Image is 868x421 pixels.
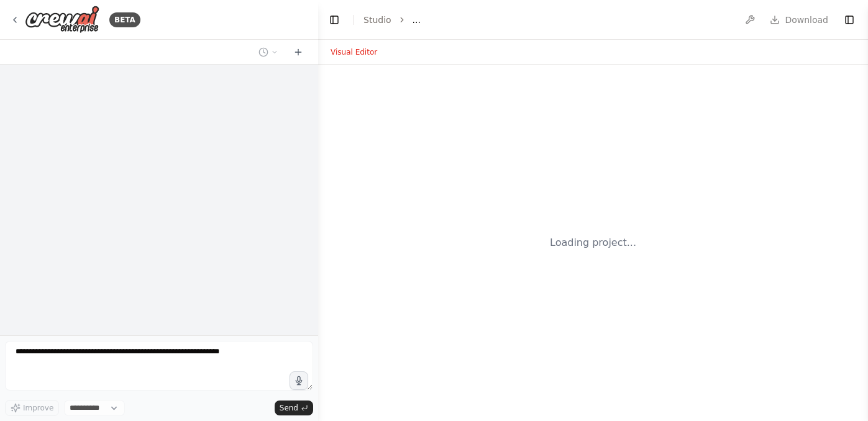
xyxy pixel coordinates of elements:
button: Start a new chat [288,45,308,60]
div: BETA [109,12,140,27]
span: Improve [23,403,53,413]
button: Visual Editor [323,45,385,60]
img: Logo [25,6,99,34]
span: ... [413,14,421,26]
button: Hide left sidebar [326,11,343,29]
span: Send [280,403,298,413]
button: Improve [5,400,59,416]
a: Studio [363,15,391,25]
button: Send [275,401,313,415]
button: Show right sidebar [841,11,858,29]
div: Loading project... [550,235,636,250]
nav: breadcrumb [363,14,421,26]
button: Switch to previous chat [254,45,283,60]
button: Click to speak your automation idea [290,371,308,390]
